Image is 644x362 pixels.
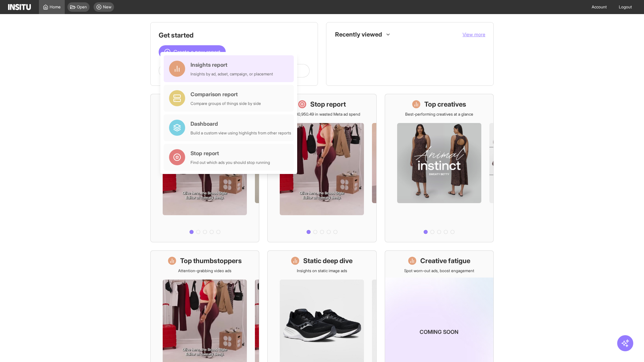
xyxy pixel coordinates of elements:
[297,268,347,274] p: Insights on static image ads
[150,94,259,242] a: What's live nowSee all active ads instantly
[405,112,473,117] p: Best-performing creatives at a glance
[191,120,291,128] div: Dashboard
[191,61,273,69] div: Insights report
[424,100,466,109] h1: Top creatives
[303,256,353,265] h1: Static deep dive
[159,31,310,40] h1: Get started
[50,4,61,10] span: Home
[191,160,270,165] div: Find out which ads you should stop running
[191,101,261,106] div: Compare groups of things side by side
[191,90,261,98] div: Comparison report
[191,130,291,136] div: Build a custom view using highlights from other reports
[103,4,111,10] span: New
[173,48,220,56] span: Create a new report
[159,45,226,59] button: Create a new report
[180,256,242,265] h1: Top thumbstoppers
[191,71,273,77] div: Insights by ad, adset, campaign, or placement
[463,31,485,38] button: View more
[178,268,231,274] p: Attention-grabbing video ads
[283,112,360,117] p: Save £30,950.49 in wasted Meta ad spend
[8,4,31,10] img: Logo
[191,149,270,157] div: Stop report
[385,94,494,242] a: Top creativesBest-performing creatives at a glance
[463,32,485,37] span: View more
[77,4,87,10] span: Open
[310,100,346,109] h1: Stop report
[267,94,376,242] a: Stop reportSave £30,950.49 in wasted Meta ad spend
